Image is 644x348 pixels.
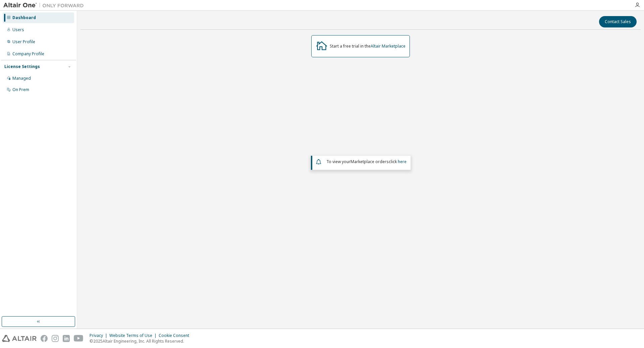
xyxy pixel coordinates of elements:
div: Cookie Consent [159,333,193,338]
img: youtube.svg [74,335,84,342]
a: here [398,159,407,164]
div: Dashboard [12,15,36,20]
div: Managed [12,76,31,81]
div: Privacy [90,333,109,338]
div: User Profile [12,39,35,45]
img: instagram.svg [52,335,59,342]
span: To view your click [326,159,407,164]
div: Start a free trial in the [330,44,406,49]
div: Website Terms of Use [109,333,159,338]
div: Users [12,27,24,32]
div: Company Profile [12,51,44,57]
div: License Settings [4,64,40,69]
a: Altair Marketplace [371,43,406,49]
em: Marketplace orders [351,159,389,164]
div: On Prem [12,87,29,92]
p: © 2025 Altair Engineering, Inc. All Rights Reserved. [90,338,193,344]
button: Contact Sales [599,16,637,27]
img: altair_logo.svg [2,335,37,342]
img: facebook.svg [41,335,48,342]
img: Altair One [3,2,87,9]
img: linkedin.svg [63,335,70,342]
